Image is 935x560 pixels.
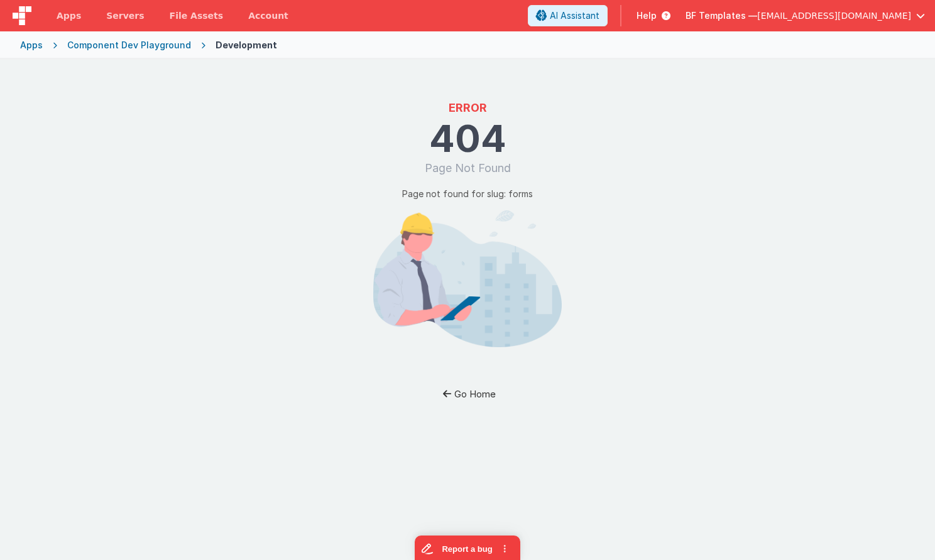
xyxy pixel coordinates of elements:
[686,9,925,22] button: BF Templates — [EMAIL_ADDRESS][DOMAIN_NAME]
[449,99,487,117] h1: ERROR
[216,39,277,51] div: Development
[550,9,599,22] span: AI Assistant
[757,9,911,22] span: [EMAIL_ADDRESS][DOMAIN_NAME]
[402,187,533,200] p: Page not found for slug: forms
[20,39,43,51] div: Apps
[528,5,608,26] button: AI Assistant
[637,9,657,22] span: Help
[67,39,191,51] div: Component Dev Playground
[429,119,506,157] h1: 404
[431,382,505,406] button: Go Home
[686,9,757,22] span: BF Templates —
[170,9,224,22] span: File Assets
[106,9,144,22] span: Servers
[425,159,511,177] h1: Page Not Found
[57,9,81,22] span: Apps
